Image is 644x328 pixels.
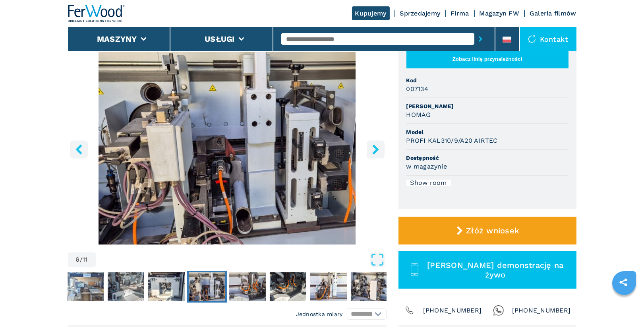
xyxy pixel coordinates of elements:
[106,271,146,303] button: Go to Slide 4
[406,162,447,171] h3: w magazynie
[97,34,137,44] button: Maszyny
[147,271,186,303] button: Go to Slide 5
[406,102,569,110] span: [PERSON_NAME]
[530,10,576,17] a: Galeria filmów
[108,272,144,301] img: b15a8ecedad39e7089a37434f4d8ccb6
[68,52,387,245] div: Go to Slide 6
[66,271,105,303] button: Go to Slide 3
[349,271,389,303] button: Go to Slide 10
[67,272,104,301] img: c0cee3ab56157c6b2ce881f6aaff6fc1
[205,34,235,44] button: Usługi
[493,305,504,316] img: Whatsapp
[406,136,498,145] h3: PROFI KAL310/9/A20 AIRTEC
[309,271,348,303] button: Go to Slide 9
[406,180,451,186] div: Show room
[229,272,266,301] img: 9f4a7ac4dc8c042c9c0a73c6d1d55776
[520,27,576,51] div: Kontakt
[398,217,576,245] button: Złóż wniosek
[406,154,569,162] span: Dostępność
[398,251,576,289] button: [PERSON_NAME] demonstrację na żywo
[466,226,519,235] span: Złóż wniosek
[268,271,308,303] button: Go to Slide 8
[80,256,83,263] span: /
[367,140,385,158] button: right-button
[474,30,487,48] button: submit-button
[187,271,227,303] button: Go to Slide 6
[68,52,387,245] img: Okleiniarki Pojedyncze HOMAG PROFI KAL310/9/A20 AIRTEC
[148,272,185,301] img: 8cc106827ad1c3cd90a89767da031966
[400,10,441,17] a: Sprzedajemy
[25,271,344,303] nav: Thumbnail Navigation
[406,128,569,136] span: Model
[406,84,429,93] h3: 007134
[512,305,571,316] span: [PHONE_NUMBER]
[83,256,88,263] span: 11
[406,50,569,68] button: Zobacz linię przynależności
[98,252,385,267] button: Open Fullscreen
[406,76,569,84] span: Kod
[424,260,567,279] span: [PERSON_NAME] demonstrację na żywo
[404,305,415,316] img: Phone
[310,272,347,301] img: 0ed0161338a80a935bea03fc2bcec17b
[480,10,520,17] a: Magazyn FW
[351,272,387,301] img: 5db7d1616cda703e335c99e037df876e
[70,140,88,158] button: left-button
[528,35,536,43] img: Kontakt
[406,110,431,119] h3: HOMAG
[76,256,80,263] span: 6
[68,5,125,22] img: Ferwood
[296,310,343,318] em: Jednostka miary
[423,305,482,316] span: [PHONE_NUMBER]
[189,272,225,301] img: 8be82dd8c4c229fbdcb6cbd08c29ce7e
[228,271,267,303] button: Go to Slide 7
[270,272,306,301] img: 5e81df8469470686b4b81c56565a7869
[613,272,633,292] a: sharethis
[610,292,638,322] iframe: Chat
[451,10,469,17] a: Firma
[352,6,390,20] a: Kupujemy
